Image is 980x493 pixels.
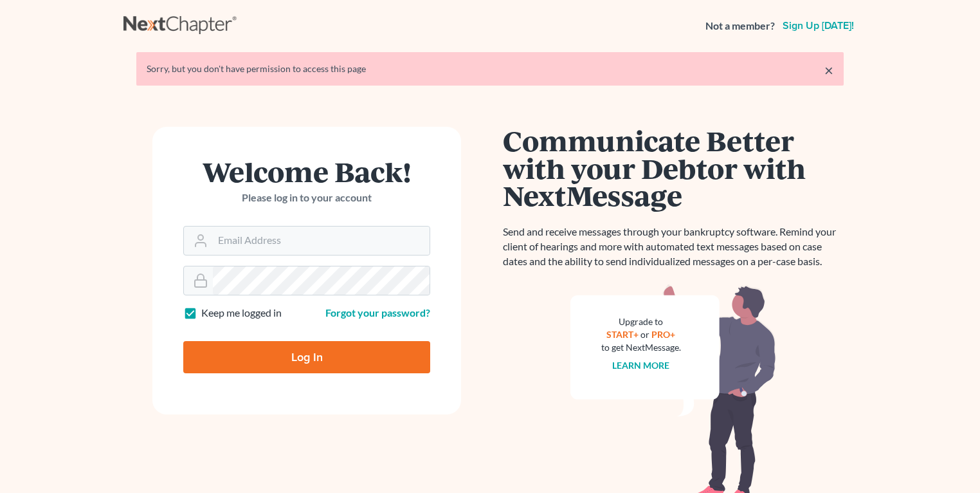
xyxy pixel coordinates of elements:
[147,62,833,75] div: Sorry, but you don't have permission to access this page
[780,21,857,31] a: Sign up [DATE]!
[325,306,430,319] a: Forgot your password?
[201,306,282,321] label: Keep me logged in
[183,191,430,205] p: Please log in to your account
[183,158,430,185] h1: Welcome Back!
[824,62,833,78] a: ×
[213,227,430,255] input: Email Address
[613,360,670,371] a: Learn more
[503,225,844,269] p: Send and receive messages through your bankruptcy software. Remind your client of hearings and mo...
[641,329,650,340] span: or
[652,329,676,340] a: PRO+
[503,127,844,209] h1: Communicate Better with your Debtor with NextMessage
[607,329,639,340] a: START+
[601,315,681,328] div: Upgrade to
[705,19,775,33] strong: Not a member?
[601,341,681,354] div: to get NextMessage.
[183,341,430,373] input: Log In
